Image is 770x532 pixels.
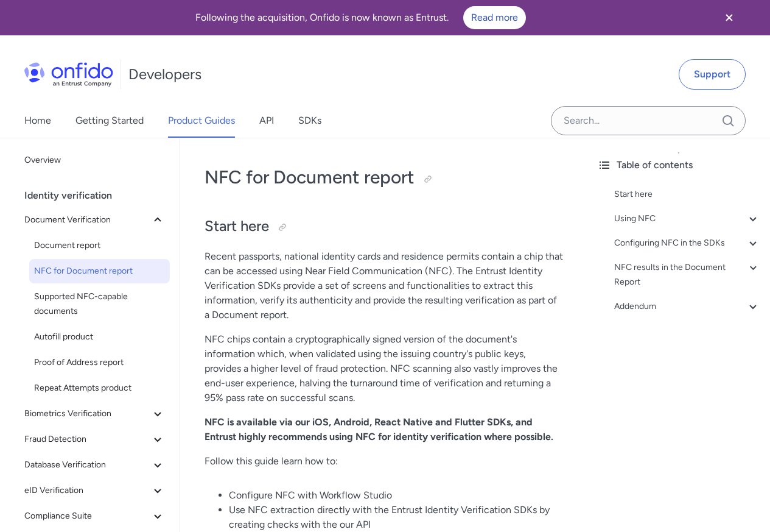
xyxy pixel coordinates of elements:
[614,187,760,202] a: Start here
[15,6,707,29] div: Following the acquisition, Onfido is now known as Entrust.
[19,208,170,232] button: Document Verification
[205,216,563,237] h2: Start here
[229,503,563,532] li: Use NFC extraction directly with the Entrust Identity Verification SDKs by creating checks with t...
[19,478,170,503] button: eID Verification
[75,104,144,138] a: Getting Started
[34,264,165,278] span: NFC for Document report
[19,148,170,172] a: Overview
[34,238,165,253] span: Document report
[205,165,563,190] h1: NFC for Document report
[229,488,563,503] li: Configure NFC with Workflow Studio
[24,104,51,138] a: Home
[19,402,170,426] button: Biometrics Verification
[614,260,760,289] a: NFC results in the Document Report
[205,416,553,442] strong: NFC is available via our iOS, Android, React Native and Flutter SDKs, and Entrust highly recommen...
[168,104,235,138] a: Product Guides
[205,454,563,469] p: Follow this guide learn how to:
[205,249,563,322] p: Recent passports, national identity cards and residence permits contain a chip that can be access...
[259,104,274,138] a: API
[707,2,752,33] button: Close banner
[24,432,150,447] span: Fraud Detection
[19,504,170,528] button: Compliance Suite
[24,153,165,168] span: Overview
[19,453,170,477] button: Database Verification
[34,330,165,344] span: Autofill product
[24,183,175,208] div: Identity verification
[614,211,760,226] a: Using NFC
[128,65,201,84] h1: Developers
[205,332,563,405] p: NFC chips contain a cryptographically signed version of the document's information which, when va...
[463,6,526,29] a: Read more
[29,350,170,375] a: Proof of Address report
[597,158,760,172] div: Table of contents
[24,509,150,523] span: Compliance Suite
[614,236,760,250] a: Configuring NFC in the SDKs
[29,376,170,400] a: Repeat Attempts product
[24,458,150,472] span: Database Verification
[298,104,321,138] a: SDKs
[24,406,150,421] span: Biometrics Verification
[19,427,170,452] button: Fraud Detection
[24,213,150,227] span: Document Verification
[722,10,737,25] svg: Close banner
[29,285,170,324] a: Supported NFC-capable documents
[29,233,170,258] a: Document report
[34,355,165,370] span: Proof of Address report
[24,483,150,498] span: eID Verification
[29,259,170,283] a: NFC for Document report
[679,59,746,90] a: Support
[34,381,165,395] span: Repeat Attempts product
[24,62,113,87] img: Onfido Logo
[551,106,746,135] input: Onfido search input field
[29,325,170,349] a: Autofill product
[34,289,165,319] span: Supported NFC-capable documents
[614,299,760,314] a: Addendum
